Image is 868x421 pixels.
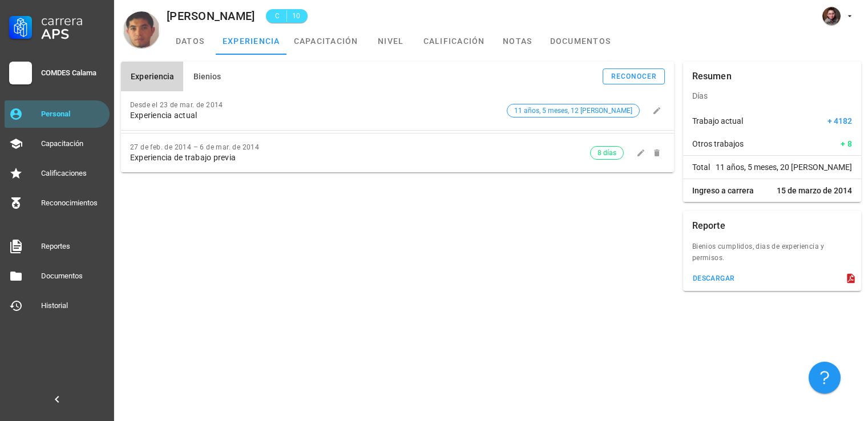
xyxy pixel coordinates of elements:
div: Experiencia actual [130,111,502,120]
span: 11 años, 5 meses, 12 [PERSON_NAME] [514,104,632,117]
a: Historial [5,292,110,319]
span: 15 de marzo de 2014 [777,185,852,196]
span: + 4182 [827,115,852,127]
div: Experiencia de trabajo previa [130,153,590,163]
a: documentos [543,27,618,55]
div: Carrera [41,14,105,27]
button: descargar [688,270,740,286]
a: Personal [5,100,110,128]
a: calificación [417,27,492,55]
div: Documentos [41,272,105,281]
div: reconocer [611,72,657,80]
a: experiencia [216,27,287,55]
div: Resumen [692,62,732,91]
a: Calificaciones [5,160,110,187]
div: avatar [123,11,160,48]
span: Ingreso a carrera [692,185,754,196]
span: Experiencia [130,72,174,81]
div: Calificaciones [41,169,105,178]
div: Personal [41,110,105,119]
button: reconocer [603,68,665,84]
div: Reportes [41,242,105,251]
div: avatar [822,7,841,25]
span: Otros trabajos [692,138,744,149]
span: 11 años, 5 meses, 20 [PERSON_NAME] [716,161,852,173]
div: Reporte [692,211,725,241]
span: C [273,10,282,22]
button: Experiencia [121,62,183,91]
a: nivel [365,27,417,55]
div: Reconocimientos [41,199,105,208]
div: descargar [692,274,735,282]
a: Documentos [5,262,110,290]
span: + 8 [841,138,852,149]
span: Trabajo actual [692,115,743,127]
div: 27 de feb. de 2014 – 6 de mar. de 2014 [130,143,590,151]
a: capacitación [287,27,365,55]
div: Historial [41,301,105,310]
a: Reconocimientos [5,189,110,217]
span: Total [692,161,710,173]
button: Bienios [183,62,230,91]
span: 10 [292,10,301,22]
div: COMDES Calama [41,68,105,78]
a: Reportes [5,233,110,260]
div: Desde el 23 de mar. de 2014 [130,101,502,109]
div: [PERSON_NAME] [167,10,255,22]
a: notas [492,27,543,55]
a: datos [164,27,216,55]
div: Capacitación [41,139,105,148]
a: Capacitación [5,130,110,157]
span: Bienios [192,72,221,81]
div: Días [683,82,861,110]
div: Bienios cumplidos, dias de experiencia y permisos. [683,241,861,270]
span: 8 días [597,147,616,159]
div: APS [41,27,105,41]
